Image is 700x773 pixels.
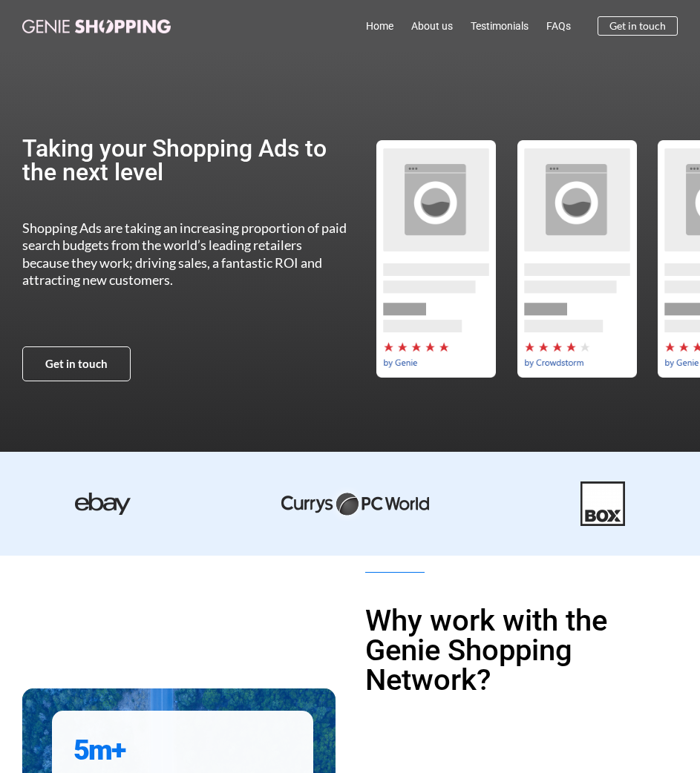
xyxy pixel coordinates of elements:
a: About us [402,9,462,43]
h2: Taking your Shopping Ads to the next level [22,136,350,184]
span: Get in touch [609,21,666,31]
div: by-genie [372,140,500,378]
h1: Why work with the Genie Shopping Network? [365,606,678,695]
a: Testimonials [462,9,537,43]
span: Shopping Ads are taking an increasing proportion of paid search budgets from the world’s leading ... [22,220,347,288]
a: FAQs [537,9,580,43]
span: Get in touch [45,358,108,369]
nav: Menu [219,9,580,43]
h2: 5m+ [73,732,292,768]
img: Box-01 [580,481,625,526]
div: 2 / 5 [513,140,641,378]
a: Get in touch [598,16,678,36]
img: genie-shopping-logo [22,19,171,33]
div: by-crowdstorm [513,140,641,378]
img: ebay-dark [75,493,131,515]
a: Get in touch [22,346,131,381]
div: 1 / 5 [372,140,500,378]
a: Home [357,9,402,43]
